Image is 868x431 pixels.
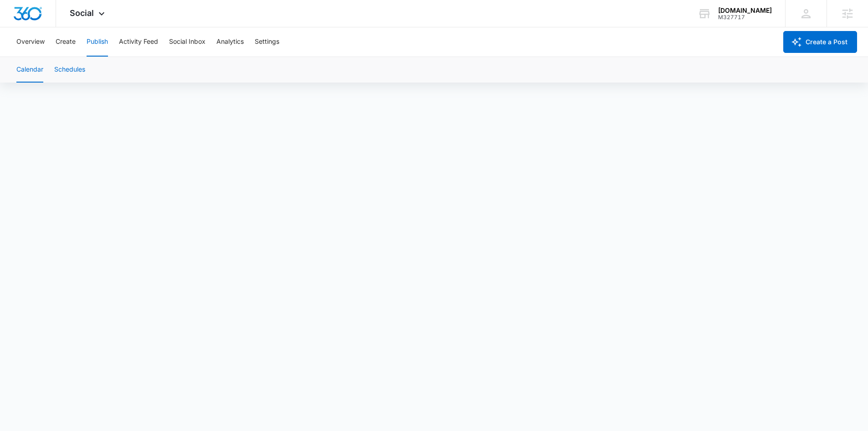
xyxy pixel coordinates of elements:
[70,8,94,18] span: Social
[54,57,85,83] button: Schedules
[718,14,772,21] div: account id
[169,27,205,57] button: Social Inbox
[16,57,43,83] button: Calendar
[119,27,158,57] button: Activity Feed
[783,31,857,53] button: Create a Post
[216,27,244,57] button: Analytics
[56,27,76,57] button: Create
[718,7,772,14] div: account name
[87,27,108,57] button: Publish
[16,27,45,57] button: Overview
[255,27,279,57] button: Settings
